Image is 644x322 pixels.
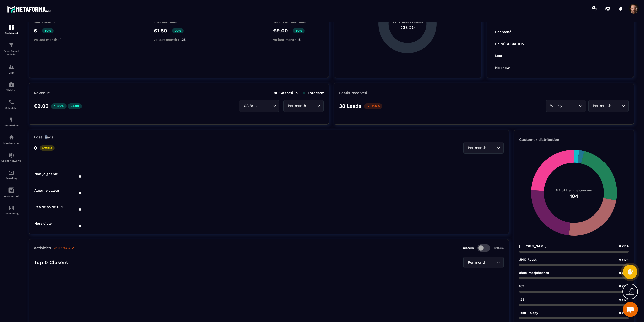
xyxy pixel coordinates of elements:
p: Lost leads [34,135,53,139]
img: social-network [8,152,14,158]
img: scheduler [8,99,14,105]
p: 80% [51,103,67,109]
div: Open chat [623,302,638,317]
p: 6 [34,28,37,34]
p: Member area [1,142,21,145]
tspan: No show [495,66,510,70]
p: Cashed in [274,91,298,95]
p: Forecast [303,91,324,95]
a: formationformationDashboard [1,21,21,38]
p: fdf [519,284,524,288]
div: Search for option [239,100,279,112]
p: Closers [463,246,474,250]
img: automations [8,117,14,123]
input: Search for option [258,103,271,109]
p: CRM [1,71,21,74]
p: chsckmscjshcshcs [519,271,549,275]
span: CA Brut [243,103,258,109]
img: narrow-up-right-o.6b7c60e2.svg [71,246,75,250]
a: Assistant AI [1,184,21,201]
span: 0 /104 [619,244,629,248]
p: -11.6% [364,103,382,109]
div: Search for option [283,100,324,112]
p: [PERSON_NAME] [519,244,547,248]
span: Per month [287,103,307,109]
p: Top 0 Closers [34,259,68,265]
input: Search for option [487,260,495,265]
tspan: Pas de solde CPF [34,205,64,209]
input: Search for option [307,103,315,109]
a: automationsautomationsWebinar [1,78,21,95]
div: Search for option [546,100,586,112]
p: vs last month : [273,38,324,42]
p: Dashboard [1,32,21,34]
a: social-networksocial-networkSocial Networks [1,148,21,166]
img: logo [7,5,52,14]
p: Leads received [339,91,367,95]
p: Sales Funnel Website [1,49,21,56]
p: Test - Copy [519,311,538,315]
span: Per month [467,145,487,151]
p: vs last month : [154,38,204,42]
a: accountantaccountantAccounting [1,201,21,219]
span: 0 /104 [619,311,629,315]
div: Search for option [463,142,504,154]
a: formationformationCRM [1,60,21,78]
tspan: Lost [495,54,502,58]
a: automationsautomationsAutomations [1,113,21,131]
p: Assistant AI [1,195,21,197]
input: Search for option [612,103,620,109]
p: Scheduler [1,106,21,109]
span: 0 /104 [619,258,629,261]
img: formation [8,24,14,30]
span: 4 [59,38,62,42]
tspan: En NÉGOCIATION [495,42,524,46]
a: More details [53,246,75,250]
span: 0 /104 [619,284,629,288]
a: automationsautomationsMember area [1,131,21,148]
p: 123 [519,298,525,301]
img: automations [8,134,14,140]
p: Webinar [1,89,21,92]
img: formation [8,64,14,70]
p: E-mailing [1,177,21,180]
p: Customer distribution [519,137,629,142]
div: Search for option [463,257,504,268]
span: 1.25 [179,38,186,42]
p: €4.00 [68,103,82,109]
span: Per month [592,103,612,109]
p: Setters [494,246,504,250]
p: 38 Leads [339,103,361,109]
p: €9.00 [34,103,49,109]
img: automations [8,82,14,88]
p: Total Lifetime Value [273,20,324,24]
input: Search for option [487,145,495,151]
tspan: Aucune valeur [34,188,59,192]
span: 5 [299,38,301,42]
p: Sales volume [34,20,84,24]
tspan: Non joignable [34,172,58,176]
span: Weekly [549,103,563,109]
p: 80% [293,28,305,33]
p: Lifetime Value [154,20,204,24]
p: Activities [34,246,51,250]
a: schedulerschedulerScheduler [1,95,21,113]
div: Search for option [588,100,629,112]
input: Search for option [563,103,578,109]
span: 0 /104 [619,271,629,275]
a: formationformationSales Funnel Website [1,38,21,60]
img: accountant [8,205,14,211]
p: Social Networks [1,159,21,162]
p: 20% [172,28,184,33]
p: €9.00 [273,28,288,34]
img: formation [8,42,14,48]
p: 0 [34,145,37,151]
p: €1.50 [154,28,167,34]
span: Per month [467,260,487,265]
p: Revenue [34,91,50,95]
p: JHO React [519,258,537,261]
p: vs last month : [34,38,84,42]
tspan: Décroché [495,30,511,34]
img: email [8,170,14,176]
span: 0 /104 [619,298,629,301]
